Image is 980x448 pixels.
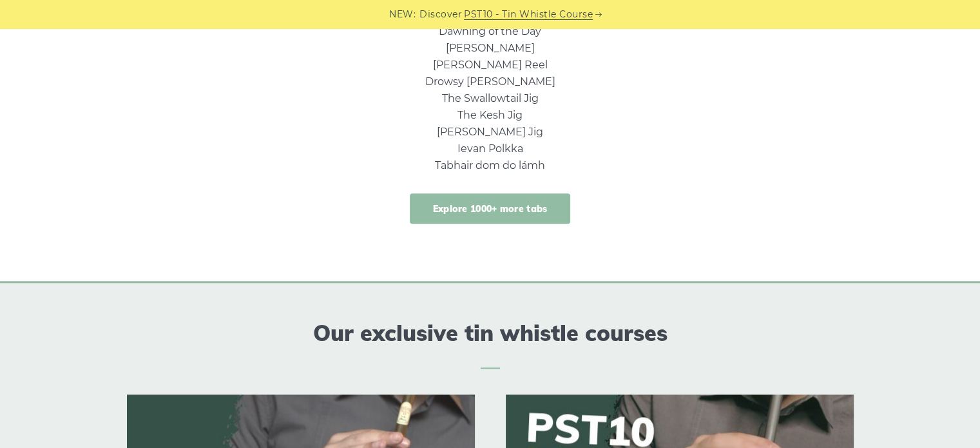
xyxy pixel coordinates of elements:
[446,42,535,54] a: [PERSON_NAME]
[127,320,854,369] h2: Our exclusive tin whistle courses
[425,75,555,88] a: Drowsy [PERSON_NAME]
[457,142,523,155] a: Ievan Polkka
[389,7,416,22] span: NEW:
[464,7,593,22] a: PST10 - Tin Whistle Course
[437,126,543,138] a: [PERSON_NAME] Jig
[442,92,539,104] a: The Swallowtail Jig
[433,59,548,71] a: [PERSON_NAME] Reel
[435,159,545,171] a: Tabhair dom do lámh
[410,193,571,224] a: Explore 1000+ more tabs
[439,25,541,37] a: Dawning of the Day
[419,7,462,22] span: Discover
[457,109,523,121] a: The Kesh Jig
